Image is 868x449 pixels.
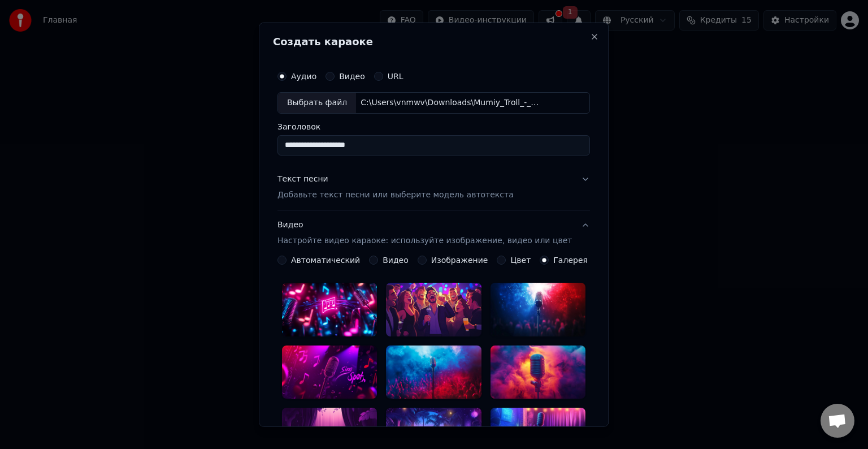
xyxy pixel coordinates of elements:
div: Текст песни [277,174,328,185]
label: Автоматический [291,256,360,264]
label: Изображение [431,256,488,264]
div: C:\Users\vnmwv\Downloads\Mumiy_Troll_-_Nevesta.mp3 [356,97,548,109]
label: Заголовок [277,123,590,131]
p: Настройте видео караоке: используйте изображение, видео или цвет [277,235,572,247]
p: Добавьте текст песни или выберите модель автотекста [277,189,514,201]
label: Аудио [291,72,316,80]
label: URL [388,72,403,80]
div: Выбрать файл [278,93,356,113]
h2: Создать караоке [273,37,594,47]
div: Видео [277,219,572,247]
label: Цвет [511,256,531,264]
label: Видео [383,256,409,264]
button: Текст песниДобавьте текст песни или выберите модель автотекста [277,165,590,210]
label: Видео [339,72,365,80]
button: ВидеоНастройте видео караоке: используйте изображение, видео или цвет [277,210,590,256]
label: Галерея [554,256,588,264]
